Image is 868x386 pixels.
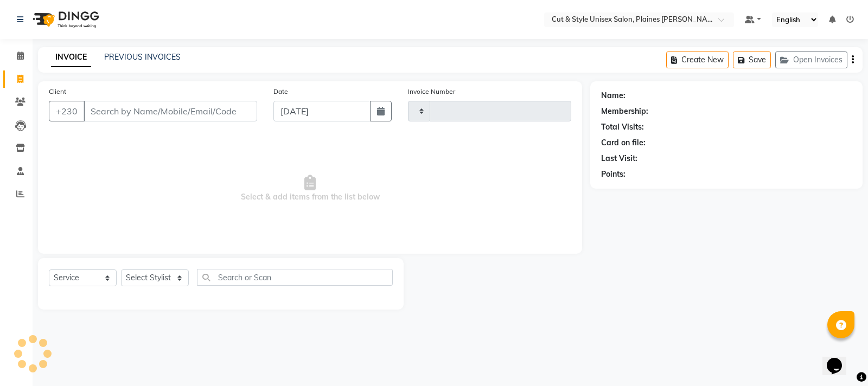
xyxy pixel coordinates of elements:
[601,106,648,117] div: Membership:
[51,48,91,67] a: INVOICE
[601,169,626,180] div: Points:
[601,121,644,133] div: Total Visits:
[601,153,637,164] div: Last Visit:
[104,52,181,62] a: PREVIOUS INVOICES
[408,87,455,97] label: Invoice Number
[49,134,571,243] span: Select & add items from the list below
[273,87,288,97] label: Date
[601,90,626,101] div: Name:
[775,52,847,68] button: Open Invoices
[84,101,257,121] input: Search by Name/Mobile/Email/Code
[28,4,102,35] img: logo
[601,137,646,149] div: Card on file:
[49,87,66,97] label: Client
[197,269,393,286] input: Search or Scan
[49,101,85,121] button: +230
[733,52,771,68] button: Save
[822,343,857,375] iframe: chat widget
[666,52,729,68] button: Create New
